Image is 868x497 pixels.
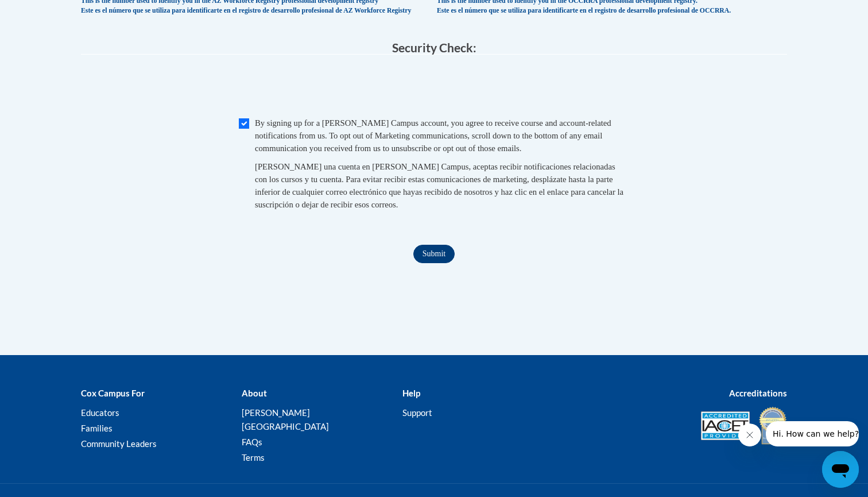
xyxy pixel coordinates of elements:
b: Help [402,388,420,398]
input: Submit [413,245,455,263]
b: About [242,388,267,398]
iframe: Message from company [766,421,859,446]
span: [PERSON_NAME] una cuenta en [PERSON_NAME] Campus, aceptas recibir notificaciones relacionadas con... [255,162,623,209]
iframe: reCAPTCHA [347,66,521,111]
b: Accreditations [729,388,787,398]
a: Educators [81,407,119,418]
iframe: Close message [738,423,761,446]
a: Community Leaders [81,438,157,449]
a: [PERSON_NAME][GEOGRAPHIC_DATA] [242,407,329,431]
a: FAQs [242,437,262,447]
a: Families [81,423,113,433]
img: Accredited IACET® Provider [701,411,750,440]
iframe: Button to launch messaging window [822,451,859,488]
span: By signing up for a [PERSON_NAME] Campus account, you agree to receive course and account-related... [255,118,611,153]
span: Security Check: [392,40,476,55]
b: Cox Campus For [81,388,145,398]
img: IDA® Accredited [758,406,787,446]
a: Support [402,407,432,418]
a: Terms [242,452,265,463]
